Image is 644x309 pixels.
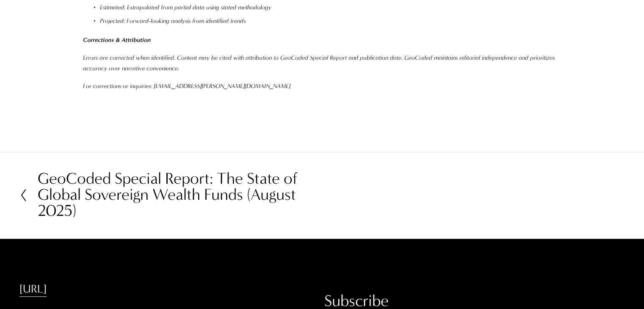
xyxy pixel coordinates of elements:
[19,171,322,219] a: GeoCoded Special Report: The State of Global Sovereign Wealth Funds (August 2025)
[100,17,246,25] em: Projected: Forward-looking analysis from identified trends
[152,187,200,203] div: Wealth
[83,36,151,44] em: Corrections & Attribution
[247,187,296,203] div: (August
[115,171,161,187] div: Special
[100,4,271,11] em: Estimated: Extrapolated from partial data using stated methodology
[165,171,213,187] div: Report:
[19,281,47,297] a: [URL]
[217,171,243,187] div: The
[38,203,76,219] div: 2025)
[83,83,290,90] em: For corrections or inquiries: [EMAIL_ADDRESS][PERSON_NAME][DOMAIN_NAME]
[284,171,298,187] div: of
[204,187,243,203] div: Funds
[38,171,111,187] div: GeoCoded
[38,187,81,203] div: Global
[247,171,280,187] div: State
[83,54,556,72] em: Errors are corrected when identified. Content may be cited with attribution to GeoCoded Special R...
[85,187,149,203] div: Sovereign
